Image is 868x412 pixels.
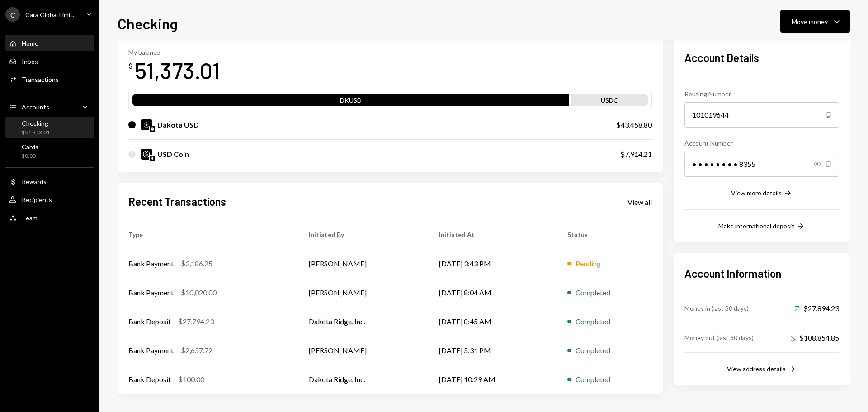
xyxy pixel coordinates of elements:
td: [PERSON_NAME] [298,249,429,278]
td: [DATE] 3:43 PM [428,249,557,278]
div: Accounts [22,103,49,111]
div: Bank Deposit [128,316,171,327]
div: Checking [22,119,50,127]
div: $51,373.01 [22,129,50,137]
div: Bank Payment [128,345,174,356]
h2: Account Information [684,266,839,281]
div: USD Coin [157,149,189,160]
div: Team [22,214,38,222]
div: Make international deposit [718,222,794,230]
div: Money in (last 30 days) [684,303,749,313]
div: Cards [22,143,38,151]
div: $27,894.23 [794,303,839,314]
div: 101019644 [684,102,839,128]
th: Status [557,220,663,249]
div: Bank Deposit [128,374,171,385]
div: Move money [792,17,828,26]
div: Rewards [22,178,47,185]
div: Pending [576,258,601,269]
div: View more details [731,189,782,197]
div: $10,020.00 [181,287,217,298]
h2: Account Details [684,50,839,65]
div: Dakota USD [157,119,199,130]
div: Bank Payment [128,287,174,298]
td: [DATE] 8:45 AM [428,307,557,336]
div: USDC [571,95,648,108]
div: Completed [576,287,610,298]
a: Inbox [5,53,94,69]
div: $ [128,62,133,71]
a: Team [5,209,94,226]
td: Dakota Ridge, Inc. [298,307,429,336]
td: [PERSON_NAME] [298,278,429,307]
div: View address details [727,365,786,373]
button: Make international deposit [718,222,805,232]
a: View all [627,197,652,207]
h1: Checking [118,14,178,33]
div: • • • • • • • • 8355 [684,152,839,177]
a: Recipients [5,191,94,208]
div: $27,794.23 [178,316,214,327]
th: Initiated At [428,220,557,249]
div: $100.00 [178,374,204,385]
a: Checking$51,373.01 [5,117,94,138]
div: Completed [576,374,610,385]
div: 51,373.01 [135,56,220,85]
a: Cards$0.00 [5,140,94,162]
th: Type [118,220,298,249]
img: base-mainnet [150,126,155,132]
a: Rewards [5,173,94,189]
div: $2,657.72 [181,345,212,356]
button: View address details [727,365,797,374]
th: Initiated By [298,220,429,249]
div: Home [22,39,38,47]
td: [DATE] 5:31 PM [428,336,557,365]
div: C [5,7,20,22]
div: Cara Global Limi... [25,11,74,19]
a: Transactions [5,71,94,87]
div: Routing Number [684,89,839,99]
td: [PERSON_NAME] [298,336,429,365]
div: Bank Payment [128,258,174,269]
div: Recipients [22,196,52,204]
td: [DATE] 8:04 AM [428,278,557,307]
img: ethereum-mainnet [150,156,155,161]
h2: Recent Transactions [128,194,226,209]
img: DKUSD [141,119,152,130]
div: Account Number [684,138,839,148]
div: Transactions [22,76,59,83]
div: $7,914.21 [620,149,652,160]
div: $43,458.80 [616,119,652,130]
div: $3,186.25 [181,258,212,269]
div: DKUSD [132,95,569,108]
button: Move money [780,10,850,33]
img: USDC [141,149,152,160]
div: Completed [576,345,610,356]
div: $108,854.85 [790,332,839,343]
td: Dakota Ridge, Inc. [298,365,429,394]
a: Accounts [5,99,94,115]
div: Inbox [22,57,38,65]
div: Money out (last 30 days) [684,333,754,342]
div: View all [627,198,652,207]
td: [DATE] 10:29 AM [428,365,557,394]
button: View more details [731,189,793,199]
a: Home [5,35,94,51]
div: $0.00 [22,152,38,160]
div: Completed [576,316,610,327]
div: My balance [128,48,220,56]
